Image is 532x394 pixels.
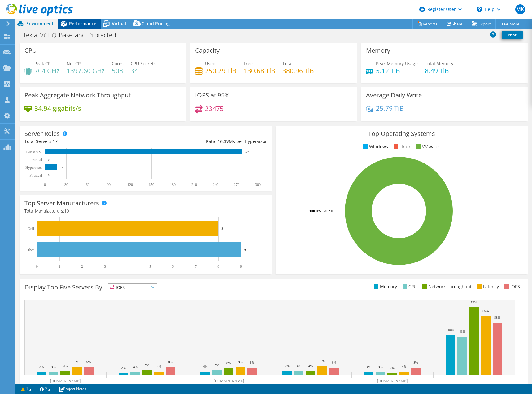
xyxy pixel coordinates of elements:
h4: 130.68 TiB [244,67,275,74]
h4: 250.29 TiB [205,67,237,74]
h3: Capacity [195,47,220,54]
text: 8% [332,360,336,364]
text: 210 [191,182,197,187]
text: [DOMAIN_NAME] [50,379,81,383]
text: 300 [255,182,261,187]
text: 8 [221,226,223,230]
a: Share [442,19,467,29]
text: 7 [195,264,197,269]
text: 4% [367,365,371,369]
li: Latency [476,283,499,290]
span: Free [244,60,253,66]
h4: 508 [112,67,124,74]
a: Reports [412,19,442,29]
li: Memory [373,283,397,290]
text: 0 [44,182,46,187]
span: Used [205,60,216,66]
text: 4 [127,264,129,269]
text: 2 [81,264,83,269]
h4: 380.96 TiB [282,67,314,74]
a: Export [467,19,496,29]
a: 2 [36,385,55,393]
text: 9 [244,248,246,252]
text: 4% [285,364,290,368]
text: 30 [64,182,68,187]
text: 270 [234,182,239,187]
text: 2% [390,366,395,369]
text: 45% [447,328,454,331]
h3: Server Roles [24,130,60,137]
h4: 25.79 TiB [376,105,404,112]
h4: 23475 [205,105,224,112]
span: Net CPU [67,60,84,66]
h4: 704 GHz [34,67,59,74]
text: 9% [75,360,79,364]
text: 8% [168,360,173,364]
text: 5 [149,264,151,269]
text: 4% [203,365,208,368]
h4: 34 [131,67,156,74]
text: 0 [48,174,50,177]
h4: 1397.60 GHz [67,67,105,74]
text: 8% [250,360,255,364]
h3: Top Server Manufacturers [24,200,99,207]
div: Ratio: VMs per Hypervisor [146,138,267,145]
a: Project Notes [55,385,91,393]
a: Print [502,31,523,39]
h3: CPU [24,47,37,54]
span: Virtual [112,20,126,26]
text: 9 [240,264,242,269]
text: 43% [459,329,465,333]
text: 3% [378,365,383,369]
text: 4% [63,364,68,368]
text: 9% [238,360,243,364]
text: 240 [213,182,218,187]
li: Windows [362,143,388,150]
span: Total [282,60,293,66]
text: Hypervisor [25,165,42,170]
h3: Top Operating Systems [281,130,523,137]
span: Total Memory [425,60,453,66]
text: 2% [121,366,126,369]
a: 1 [17,385,36,393]
text: Physical [29,173,42,177]
text: 4% [297,364,301,368]
li: Linux [392,143,411,150]
h1: Tekla_VCHQ_Base_and_Protected [20,32,126,38]
text: 1 [59,264,60,269]
text: Virtual [32,158,42,162]
text: 6 [172,264,174,269]
text: 76% [471,300,477,304]
span: Environment [26,20,54,26]
span: CPU Sockets [131,60,156,66]
text: 3% [51,365,56,369]
text: 58% [494,316,500,319]
h3: Average Daily Write [366,92,422,99]
tspan: 100.0% [309,208,321,213]
li: Network Throughput [421,283,472,290]
text: 8% [226,361,231,365]
text: 4% [308,364,313,368]
text: 3% [39,365,44,369]
span: 17 [53,138,58,144]
text: 3 [104,264,106,269]
text: 0 [48,158,50,161]
tspan: ESXi 7.0 [321,208,333,213]
h3: Memory [366,47,390,54]
h4: 34.94 gigabits/s [34,105,81,112]
span: 16.3 [218,138,226,144]
text: 65% [482,309,489,313]
text: 277 [245,150,249,154]
span: Peak Memory Usage [376,60,418,66]
text: Dell [28,226,34,231]
text: Guest VM [26,150,42,154]
span: MK [515,4,525,14]
text: Other [26,248,34,252]
h4: Total Manufacturers: [24,208,267,214]
text: 8 [217,264,219,269]
span: Cloud Pricing [142,20,170,26]
text: 4% [157,365,161,368]
span: 10 [64,208,69,214]
a: More [495,19,524,29]
text: 5% [145,363,149,367]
